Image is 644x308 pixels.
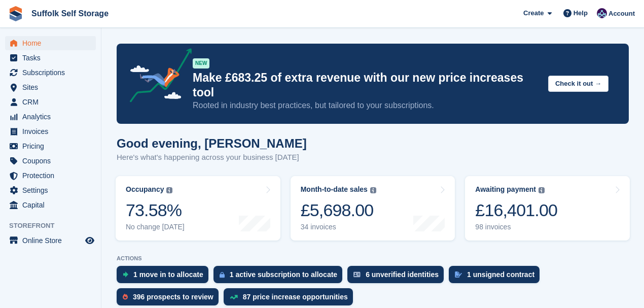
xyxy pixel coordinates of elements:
[193,100,540,111] p: Rooted in industry best practices, but tailored to your subscriptions.
[166,187,172,193] img: icon-info-grey-7440780725fd019a000dd9b08b2336e03edf1995a4989e88bcd33f0948082b44.svg
[117,255,629,262] p: ACTIONS
[5,198,96,212] a: menu
[5,183,96,197] a: menu
[22,36,83,50] span: Home
[22,154,83,168] span: Coupons
[126,223,185,231] div: No change [DATE]
[301,223,376,231] div: 34 invoices
[22,65,83,80] span: Subscriptions
[22,139,83,153] span: Pricing
[22,233,83,248] span: Online Store
[22,51,83,65] span: Tasks
[22,95,83,109] span: CRM
[133,270,203,279] div: 1 move in to allocate
[9,221,101,231] span: Storefront
[301,200,376,221] div: £5,698.00
[123,294,128,300] img: prospect-51fa495bee0391a8d652442698ab0144808aea92771e9ea1ae160a38d050c398.svg
[22,198,83,212] span: Capital
[597,8,607,18] img: William Notcutt
[5,80,96,94] a: menu
[126,185,164,194] div: Occupancy
[5,95,96,109] a: menu
[5,168,96,183] a: menu
[116,176,280,241] a: Occupancy 73.58% No change [DATE]
[353,271,361,278] img: verify_identity-adf6edd0f0f0b5bbfe63781bf79b02c33cf7c696d77639b501bdc392416b5a36.svg
[539,187,545,193] img: icon-info-grey-7440780725fd019a000dd9b08b2336e03edf1995a4989e88bcd33f0948082b44.svg
[609,9,635,19] span: Account
[5,154,96,168] a: menu
[475,185,536,194] div: Awaiting payment
[193,71,540,100] p: Make £683.25 of extra revenue with our new price increases tool
[220,271,225,278] img: active_subscription_to_allocate_icon-d502201f5373d7db506a760aba3b589e785aa758c864c3986d89f69b8ff3...
[117,136,307,150] h1: Good evening, [PERSON_NAME]
[8,6,23,21] img: stora-icon-8386f47178a22dfd0bd8f6a31ec36ba5ce8667c1dd55bd0f319d3a0aa187defe.svg
[523,8,544,18] span: Create
[230,295,238,299] img: price_increase_opportunities-93ffe204e8149a01c8c9dc8f82e8f89637d9d84a8eef4429ea346261dce0b2c0.svg
[475,200,557,221] div: £16,401.00
[84,234,96,247] a: Preview store
[117,266,213,288] a: 1 move in to allocate
[22,168,83,183] span: Protection
[193,58,209,69] div: NEW
[370,187,376,193] img: icon-info-grey-7440780725fd019a000dd9b08b2336e03edf1995a4989e88bcd33f0948082b44.svg
[121,48,192,106] img: price-adjustments-announcement-icon-8257ccfd72463d97f412b2fc003d46551f7dbcb40ab6d574587a9cd5c0d94...
[548,76,609,92] button: Check it out →
[455,271,462,278] img: contract_signature_icon-13c848040528278c33f63329250d36e43548de30e8caae1d1a13099fd9432cc5.svg
[117,152,307,163] p: Here's what's happening across your business [DATE]
[467,270,534,279] div: 1 unsigned contract
[449,266,545,288] a: 1 unsigned contract
[133,293,213,301] div: 396 prospects to review
[5,110,96,124] a: menu
[22,183,83,197] span: Settings
[5,51,96,65] a: menu
[27,5,113,22] a: Suffolk Self Storage
[123,271,128,278] img: move_ins_to_allocate_icon-fdf77a2bb77ea45bf5b3d319d69a93e2d87916cf1d5bf7949dd705db3b84f3ca.svg
[366,270,439,279] div: 6 unverified identities
[22,124,83,139] span: Invoices
[465,176,630,241] a: Awaiting payment £16,401.00 98 invoices
[22,80,83,94] span: Sites
[574,8,588,18] span: Help
[301,185,368,194] div: Month-to-date sales
[213,266,347,288] a: 1 active subscription to allocate
[347,266,449,288] a: 6 unverified identities
[5,139,96,153] a: menu
[475,223,557,231] div: 98 invoices
[5,124,96,139] a: menu
[5,65,96,80] a: menu
[5,36,96,50] a: menu
[291,176,455,241] a: Month-to-date sales £5,698.00 34 invoices
[243,293,348,301] div: 87 price increase opportunities
[126,200,185,221] div: 73.58%
[230,270,337,279] div: 1 active subscription to allocate
[5,233,96,248] a: menu
[22,110,83,124] span: Analytics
